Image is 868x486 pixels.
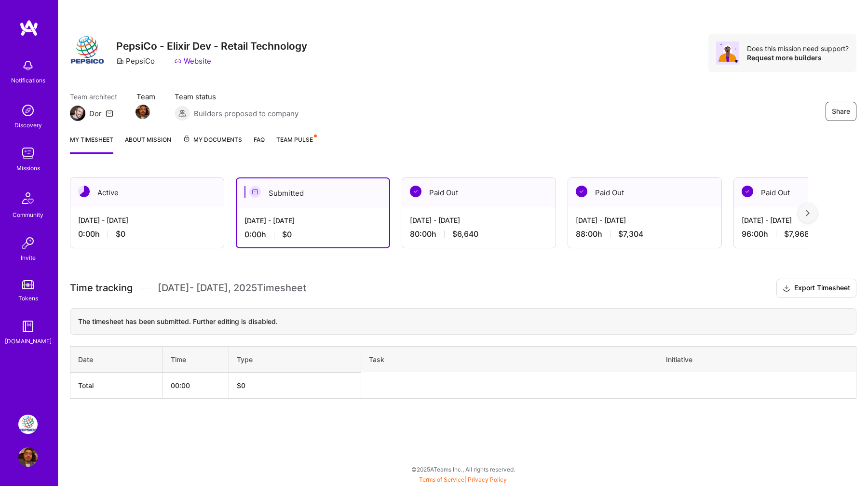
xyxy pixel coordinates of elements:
[452,229,478,239] span: $6,640
[282,229,292,240] span: $0
[116,56,155,66] div: PepsiCo
[70,308,856,335] div: The timesheet has been submitted. Further editing is disabled.
[410,229,548,239] div: 80:00 h
[163,372,229,398] th: 00:00
[5,336,52,346] div: [DOMAIN_NAME]
[70,178,224,207] div: Active
[116,229,125,239] span: $0
[183,135,242,154] a: My Documents
[784,229,809,239] span: $7,968
[125,135,171,154] a: About Mission
[78,229,216,239] div: 0:00 h
[70,346,163,372] th: Date
[116,40,307,52] h3: PepsiCo - Elixir Dev - Retail Technology
[244,229,381,240] div: 0:00 h
[18,144,38,163] img: teamwork
[89,108,102,119] div: Dor
[244,216,381,226] div: [DATE] - [DATE]
[832,107,850,116] span: Share
[229,346,361,372] th: Type
[22,280,34,289] img: tokens
[183,135,242,145] span: My Documents
[16,163,40,173] div: Missions
[716,41,739,65] img: Avatar
[826,102,856,121] button: Share
[70,135,113,154] a: My timesheet
[70,282,133,294] span: Time tracking
[410,186,421,197] img: Paid Out
[419,476,464,483] a: Terms of Service
[78,215,216,225] div: [DATE] - [DATE]
[136,92,155,102] span: Team
[175,92,298,102] span: Team status
[18,56,38,75] img: bell
[776,279,856,298] button: Export Timesheet
[747,44,849,53] div: Does this mission need support?
[16,447,40,467] a: User Avatar
[568,178,721,207] div: Paid Out
[21,253,36,263] div: Invite
[806,210,810,216] img: right
[276,136,313,143] span: Team Pulse
[237,178,389,208] div: Submitted
[194,108,298,119] span: Builders proposed to company
[14,120,42,130] div: Discovery
[783,283,790,294] i: icon Download
[419,476,507,483] span: |
[158,282,306,294] span: [DATE] - [DATE] , 2025 Timesheet
[249,186,261,198] img: Submitted
[402,178,556,207] div: Paid Out
[70,106,85,121] img: Team Architect
[70,372,163,398] th: Total
[18,233,38,253] img: Invite
[175,106,190,121] img: Builders proposed to company
[742,186,753,197] img: Paid Out
[658,346,856,372] th: Initiative
[16,187,40,210] img: Community
[18,293,38,303] div: Tokens
[276,135,316,154] a: Team Pulse
[11,75,45,85] div: Notifications
[410,215,548,225] div: [DATE] - [DATE]
[13,210,43,220] div: Community
[576,186,587,197] img: Paid Out
[618,229,643,239] span: $7,304
[361,346,658,372] th: Task
[174,56,211,66] a: Website
[70,34,105,68] img: Company Logo
[78,186,90,197] img: Active
[136,104,149,120] a: Team Member Avatar
[19,19,39,37] img: logo
[163,346,229,372] th: Time
[18,317,38,336] img: guide book
[16,415,40,434] a: PepsiCo - Elixir Dev - Retail Technology
[18,415,38,434] img: PepsiCo - Elixir Dev - Retail Technology
[106,109,113,117] i: icon Mail
[18,101,38,120] img: discovery
[70,92,117,102] span: Team architect
[58,457,868,481] div: © 2025 ATeams Inc., All rights reserved.
[229,372,361,398] th: $0
[468,476,507,483] a: Privacy Policy
[576,215,714,225] div: [DATE] - [DATE]
[136,105,150,119] img: Team Member Avatar
[576,229,714,239] div: 88:00 h
[747,53,849,62] div: Request more builders
[254,135,265,154] a: FAQ
[116,57,124,65] i: icon CompanyGray
[18,447,38,467] img: User Avatar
